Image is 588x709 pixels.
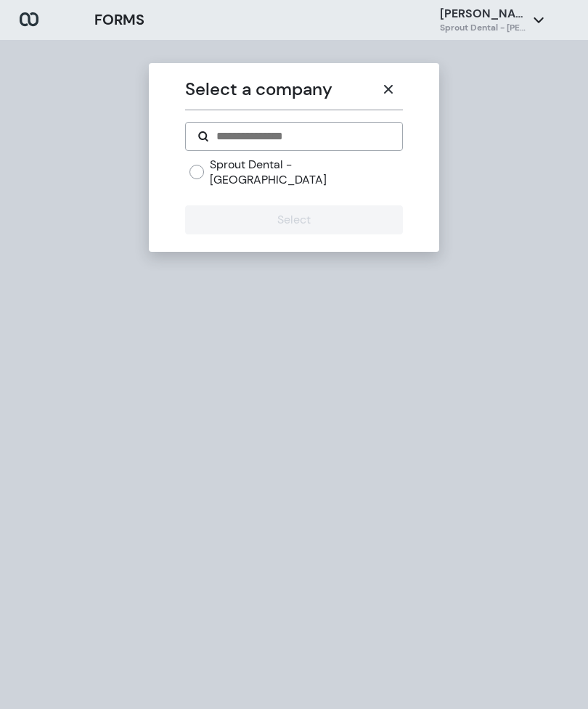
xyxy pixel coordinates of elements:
[210,157,402,188] label: Sprout Dental - [GEOGRAPHIC_DATA]
[440,6,527,22] p: [PERSON_NAME]
[215,128,390,145] input: Search
[185,205,402,234] button: Select
[440,22,527,34] h6: Sprout Dental - [PERSON_NAME]
[185,76,373,102] p: Select a company
[94,9,144,31] h3: FORMS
